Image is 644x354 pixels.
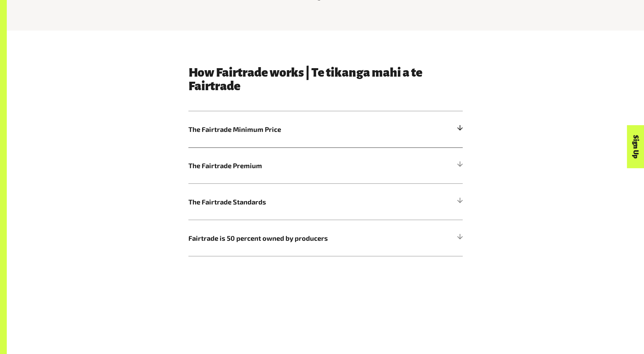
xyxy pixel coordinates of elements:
span: The Fairtrade Minimum Price [188,124,394,134]
span: Fairtrade is 50 percent owned by producers [188,233,394,243]
span: The Fairtrade Premium [188,160,394,171]
h3: How Fairtrade works | Te tikanga mahi a te Fairtrade [188,66,463,93]
span: The Fairtrade Standards [188,197,394,207]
